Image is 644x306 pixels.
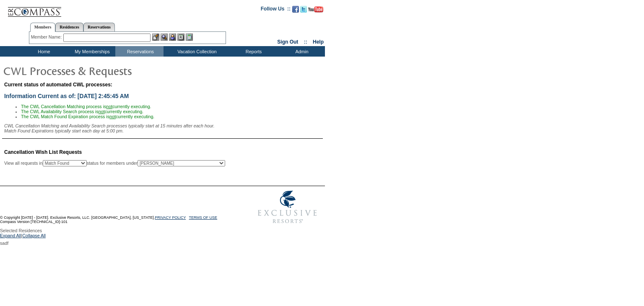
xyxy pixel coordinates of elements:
td: Vacation Collection [164,46,229,57]
a: Follow us on Twitter [300,8,307,13]
div: View all requests in status for members under [4,160,225,166]
img: Reservations [177,34,184,41]
u: not [106,104,112,109]
span: Current status of automated CWL processes: [4,82,112,88]
td: Reports [229,46,277,57]
img: b_edit.gif [152,34,159,41]
td: Admin [277,46,325,57]
a: Collapse All [22,233,46,241]
a: Reservations [83,23,115,31]
u: not [109,114,116,119]
span: The CWL Match Found Expiration process is currently executing. [21,114,154,119]
span: :: [304,39,307,45]
td: Home [19,46,67,57]
img: View [161,34,168,41]
td: Reservations [115,46,164,57]
td: My Memberships [67,46,115,57]
img: Subscribe to our YouTube Channel [308,6,323,13]
img: Become our fan on Facebook [292,6,299,13]
div: CWL Cancellation Matching and Availability Search processes typically start at 15 minutes after e... [4,123,323,133]
a: Subscribe to our YouTube Channel [308,8,323,13]
span: The CWL Availability Search process is currently executing. [21,109,143,114]
u: not [99,109,105,114]
span: Information Current as of: [DATE] 2:45:45 AM [4,93,129,99]
img: Follow us on Twitter [300,6,307,13]
a: Members [30,23,56,32]
a: Sign Out [277,39,298,45]
div: Member Name: [31,34,63,41]
span: The CWL Cancellation Matching process is currently executing. [21,104,151,109]
a: Become our fan on Facebook [292,8,299,13]
img: b_calculator.gif [186,34,193,41]
a: PRIVACY POLICY [155,215,186,220]
span: Cancellation Wish List Requests [4,149,82,155]
img: Exclusive Resorts [250,186,325,228]
td: Follow Us :: [261,5,291,15]
a: Help [313,39,324,45]
a: Residences [55,23,83,31]
img: Impersonate [169,34,176,41]
a: TERMS OF USE [189,215,218,220]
